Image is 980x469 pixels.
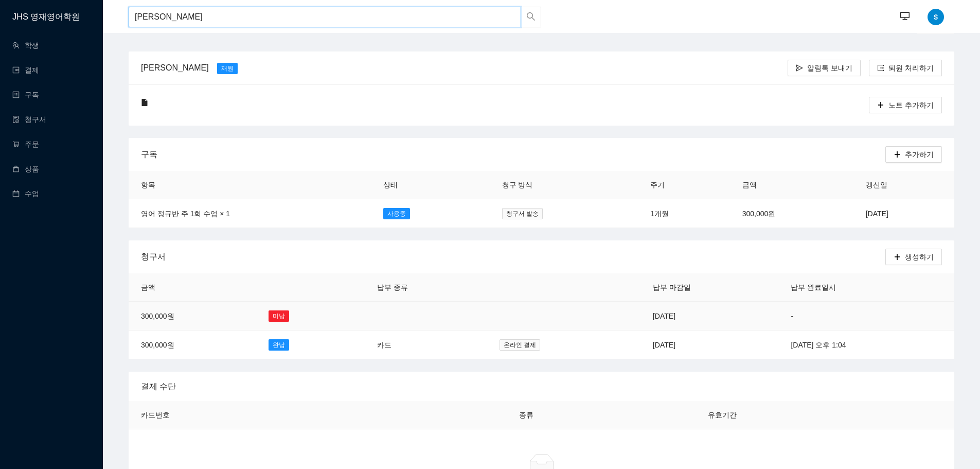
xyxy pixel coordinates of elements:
a: calendar수업 [12,189,39,198]
td: [DATE] [853,199,954,228]
span: 퇴원 처리하기 [888,62,934,74]
button: plus노트 추가하기 [869,97,942,113]
th: 납부 완료일시 [778,273,954,302]
span: plus [877,101,884,110]
button: plus생성하기 [885,249,942,265]
button: search [521,7,541,27]
th: 항목 [129,171,371,199]
th: 납부 종류 [365,273,487,302]
span: search [526,12,536,23]
th: 갱신일 [853,171,954,199]
span: 미납 [269,310,289,322]
a: shopping-cart주문 [12,140,39,148]
th: 유효기간 [696,401,954,429]
span: 추가하기 [905,149,934,160]
img: ACg8ocIFFyN7MIZ-xAE2770f2O1L9brSj9AmsB9szIPYZfUp=s96-c [928,9,944,25]
span: desktop [900,11,910,22]
span: file [141,99,148,106]
span: send [796,64,803,73]
td: 1개월 [638,199,730,228]
th: 상태 [371,171,489,199]
input: 학생명 또는 보호자 핸드폰번호로 검색하세요 [129,7,521,27]
span: export [877,64,884,73]
span: 사용중 [383,208,410,219]
td: 300,000원 [129,302,256,331]
span: 재원 [217,63,238,74]
span: 생성하기 [905,251,934,263]
button: export퇴원 처리하기 [869,60,942,76]
span: plus [894,253,901,262]
button: desktop [895,6,915,27]
td: - [778,302,954,331]
td: 영어 정규반 주 1회 수업 × 1 [129,199,371,228]
span: 알림톡 보내기 [807,62,852,74]
button: send알림톡 보내기 [788,60,861,76]
div: 결제 수단 [141,372,942,401]
td: 300,000원 [730,199,853,228]
span: 노트 추가하기 [888,99,934,111]
div: 청구서 [141,242,885,271]
th: 청구 방식 [490,171,638,199]
td: 카드 [365,331,487,359]
td: [DATE] [640,331,778,359]
span: 청구서 발송 [502,208,543,219]
td: 300,000원 [129,331,256,359]
th: 금액 [730,171,853,199]
span: 완납 [269,339,289,351]
a: file-done청구서 [12,115,46,124]
span: plus [894,151,901,159]
a: wallet결제 [12,66,39,74]
th: 금액 [129,273,256,302]
th: 종류 [507,401,696,429]
td: [DATE] 오후 1:04 [778,331,954,359]
th: 카드번호 [129,401,387,429]
span: 온라인 결제 [500,339,540,351]
div: [PERSON_NAME] [137,61,213,74]
div: 구독 [141,140,885,169]
td: [DATE] [640,302,778,331]
a: shopping상품 [12,165,39,173]
th: 주기 [638,171,730,199]
a: profile구독 [12,91,39,99]
th: 납부 마감일 [640,273,778,302]
button: plus추가하기 [885,146,942,163]
a: team학생 [12,41,39,49]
